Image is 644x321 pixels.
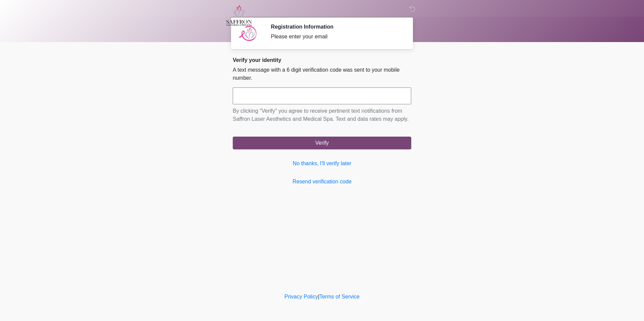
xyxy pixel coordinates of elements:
[319,294,359,299] a: Terms of Service
[233,137,411,149] button: Verify
[233,57,411,63] h2: Verify your identity
[226,5,252,26] img: Saffron Laser Aesthetics and Medical Spa Logo
[233,159,411,168] a: No thanks, I'll verify later
[233,66,411,82] p: A text message with a 6 digit verification code was sent to your mobile number.
[233,178,411,186] a: Resend verification code
[285,294,318,299] a: Privacy Policy
[238,24,258,44] img: Agent Avatar
[271,33,401,41] div: Please enter your email
[318,294,319,299] a: |
[233,107,411,123] p: By clicking "Verify" you agree to receive pertinent text notifications from Saffron Laser Aesthet...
